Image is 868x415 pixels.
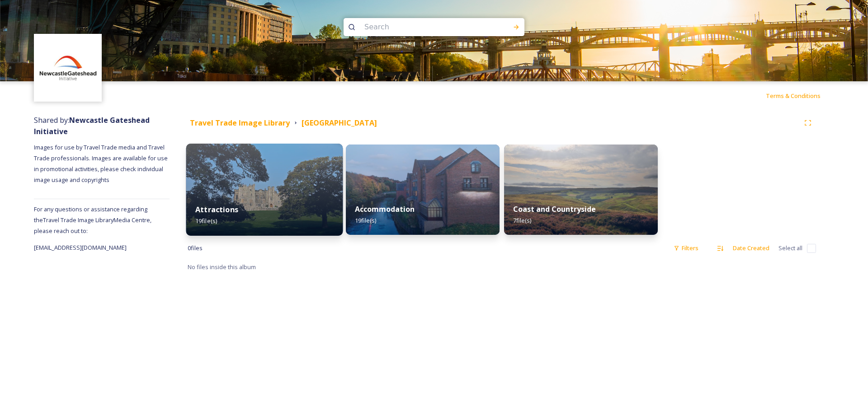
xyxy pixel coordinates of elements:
[504,145,658,235] img: 4c6b6e5a-9ecf-471a-99dd-59fab66251e7.jpg
[34,205,151,235] span: For any questions or assistance regarding the Travel Trade Image Library Media Centre, please rea...
[34,243,127,252] span: [EMAIL_ADDRESS][DOMAIN_NAME]
[34,143,169,184] span: Images for use by Travel Trade media and Travel Trade professionals. Images are available for use...
[355,204,415,214] strong: Accommodation
[346,145,500,235] img: 273a7a73-b855-4669-a8b1-9327d3cff980.jpg
[186,144,343,236] img: 4028a50c-61ac-4dbf-b3ca-9da6873145dc.jpg
[728,239,774,257] div: Date Created
[513,204,596,214] strong: Coast and Countryside
[766,90,834,101] a: Terms & Conditions
[188,244,203,252] span: 0 file s
[513,216,531,224] span: 7 file(s)
[778,244,802,252] span: Select all
[188,263,256,271] span: No files inside this album
[195,205,238,214] strong: Attractions
[34,115,150,136] span: Shared by:
[302,118,377,128] strong: [GEOGRAPHIC_DATA]
[669,239,703,257] div: Filters
[35,35,101,101] img: DqD9wEUd_400x400.jpg
[766,92,821,100] span: Terms & Conditions
[195,217,217,225] span: 19 file(s)
[34,115,150,136] strong: Newcastle Gateshead Initiative
[190,118,290,128] strong: Travel Trade Image Library
[360,17,484,37] input: Search
[355,216,376,224] span: 19 file(s)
